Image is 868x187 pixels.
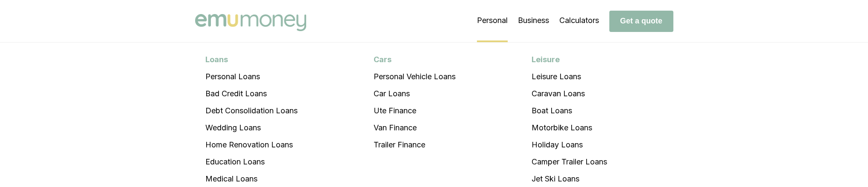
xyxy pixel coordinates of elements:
[521,153,617,170] a: Camper Trailer Loans
[521,51,617,68] div: Leisure
[521,136,617,153] a: Holiday Loans
[195,68,308,85] a: Personal Loans
[363,136,466,153] a: Trailer Finance
[363,51,466,68] div: Cars
[195,136,308,153] a: Home Renovation Loans
[195,14,306,31] img: Emu Money logo
[521,85,617,102] a: Caravan Loans
[363,68,466,85] a: Personal Vehicle Loans
[363,119,466,136] a: Van Finance
[195,102,308,119] a: Debt Consolidation Loans
[521,119,617,136] a: Motorbike Loans
[195,85,308,102] a: Bad Credit Loans
[521,68,617,85] a: Leisure Loans
[363,85,466,102] a: Car Loans
[195,51,308,68] div: Loans
[195,153,308,170] a: Education Loans
[609,11,673,32] button: Get a quote
[363,102,466,119] a: Ute Finance
[609,16,673,25] a: Get a quote
[521,102,617,119] a: Boat Loans
[195,119,308,136] a: Wedding Loans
